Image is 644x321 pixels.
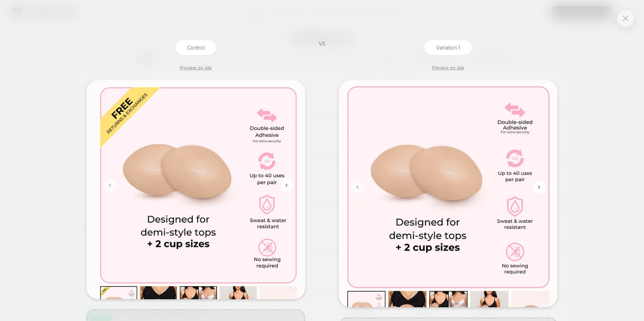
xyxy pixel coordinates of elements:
[425,40,472,55] div: Variation 1
[339,80,557,307] img: generic_f382a255-dbd2-4411-8531-db60b86cffb6.jpeg
[623,15,629,21] img: close
[176,40,216,55] div: Control
[314,40,330,321] div: VS
[180,65,212,70] a: Preview on site
[87,80,305,299] img: generic_b9014622-04b7-4dbd-8c14-b9965f9e833e.jpeg
[432,65,464,70] a: Preview on site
